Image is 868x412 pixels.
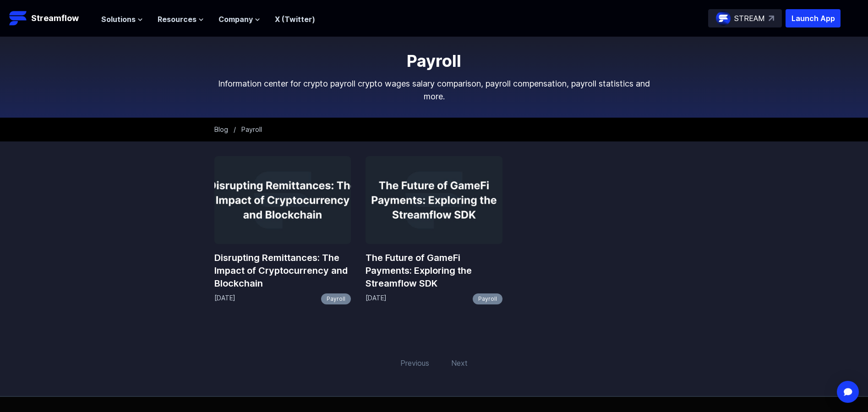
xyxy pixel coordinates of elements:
[366,293,387,304] p: [DATE]
[734,13,765,24] p: STREAM
[9,9,27,27] img: Streamflow Logo
[473,293,502,304] a: Payroll
[101,14,143,25] button: Solutions
[366,251,502,290] a: The Future of GameFi Payments: Exploring the Streamflow SDK
[716,11,731,26] img: streamflow-logo-circle.png
[446,352,473,374] span: Next
[214,125,228,133] a: Blog
[234,125,236,133] span: /
[101,14,136,25] span: Solutions
[769,16,774,21] img: top-right-arrow.svg
[214,156,351,244] img: Disrupting Remittances: The Impact of Cryptocurrency and Blockchain
[241,125,262,133] span: Payroll
[214,77,654,103] p: Information center for crypto payroll crypto wages salary comparison, payroll compensation, payro...
[214,251,351,290] a: Disrupting Remittances: The Impact of Cryptocurrency and Blockchain
[321,293,351,304] a: Payroll
[395,352,435,374] span: Previous
[214,52,654,70] h1: Payroll
[275,15,315,24] a: X (Twitter)
[708,9,782,27] a: STREAM
[218,14,260,25] button: Company
[837,381,859,403] div: Open Intercom Messenger
[9,9,92,27] a: Streamflow
[158,14,197,25] span: Resources
[214,293,235,304] p: [DATE]
[31,12,79,25] p: Streamflow
[218,14,253,25] span: Company
[158,14,204,25] button: Resources
[786,9,841,27] button: Launch App
[366,156,502,244] img: The Future of GameFi Payments: Exploring the Streamflow SDK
